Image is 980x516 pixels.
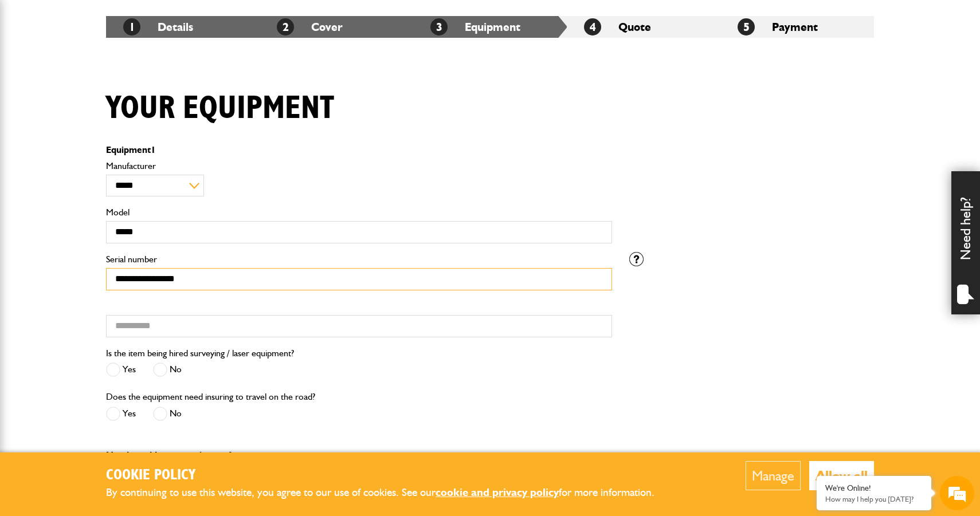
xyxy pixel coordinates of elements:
[746,461,801,490] button: Manage
[720,16,874,38] li: Payment
[809,461,874,490] button: Allow all
[825,495,923,503] p: How may I help you today?
[106,467,673,485] h2: Cookie Policy
[15,174,209,199] input: Enter your phone number
[123,20,193,34] a: 1Details
[825,483,923,493] div: We're Online!
[277,20,343,34] a: 2Cover
[156,353,208,368] em: Start Chat
[106,451,874,460] p: Need to add more equipment?
[15,140,209,165] input: Enter your email address
[413,16,567,38] li: Equipment
[951,171,980,314] div: Need help?
[567,16,720,38] li: Quote
[584,18,601,36] span: 4
[106,162,612,171] label: Manufacturer
[60,64,193,79] div: Chat with us now
[15,207,209,343] textarea: Type your message and hit 'Enter'
[106,407,136,421] label: Yes
[106,255,612,264] label: Serial number
[106,484,673,502] p: By continuing to use this website, you agree to our use of cookies. See our for more information.
[123,18,140,36] span: 1
[153,407,182,421] label: No
[19,64,48,80] img: d_20077148190_company_1631870298795_20077148190
[106,145,612,155] p: Equipment
[106,208,612,217] label: Model
[430,18,448,36] span: 3
[106,363,136,377] label: Yes
[106,349,294,358] label: Is the item being hired surveying / laser equipment?
[738,18,755,36] span: 5
[153,363,182,377] label: No
[188,6,215,33] div: Minimize live chat window
[436,486,559,499] a: cookie and privacy policy
[106,392,315,401] label: Does the equipment need insuring to travel on the road?
[151,144,156,155] span: 1
[277,18,294,36] span: 2
[106,89,334,128] h1: Your equipment
[15,106,209,131] input: Enter your last name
